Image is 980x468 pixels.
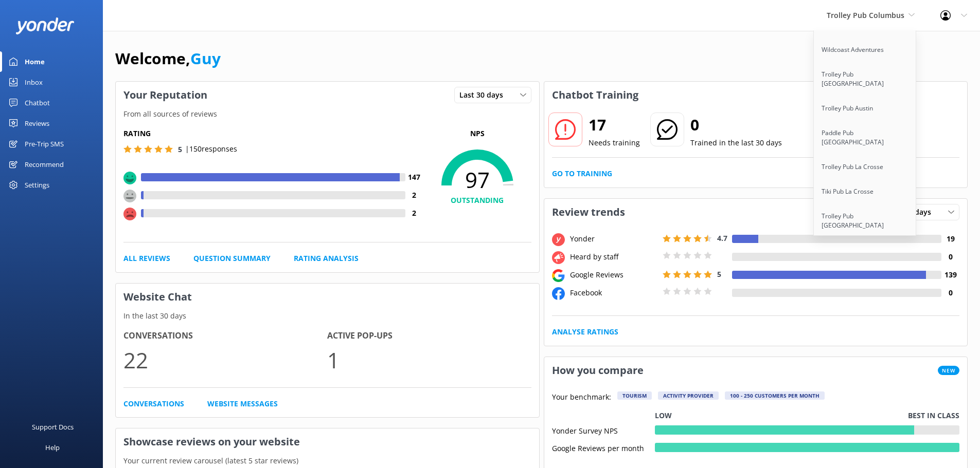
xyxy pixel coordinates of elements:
[814,38,917,62] a: Wildcoast Adventures
[294,253,359,264] a: Rating Analysis
[567,269,660,280] div: Google Reviews
[25,72,43,92] div: Inbox
[725,391,825,400] div: 100 - 250 customers per month
[459,89,509,101] span: Last 30 days
[405,190,423,201] h4: 2
[116,455,539,466] p: Your current review carousel (latest 5 star reviews)
[123,398,184,409] a: Conversations
[589,113,640,137] h2: 17
[544,357,651,384] h3: How you compare
[25,51,45,72] div: Home
[15,17,75,34] img: yonder-white-logo.png
[655,410,672,421] p: Low
[185,143,237,155] p: | 150 responses
[327,343,531,377] p: 1
[123,128,423,139] h5: Rating
[123,253,170,264] a: All Reviews
[814,204,917,238] a: Trolley Pub [GEOGRAPHIC_DATA]
[123,329,327,343] h4: Conversations
[814,96,917,121] a: Trolley Pub Austin
[717,269,721,279] span: 5
[814,62,917,96] a: Trolley Pub [GEOGRAPHIC_DATA]
[690,113,782,137] h2: 0
[423,167,531,193] span: 97
[827,10,904,20] span: Trolley Pub Columbus
[567,251,660,263] div: Heard by staff
[552,391,611,404] p: Your benchmark:
[25,175,49,195] div: Settings
[941,233,959,245] h4: 19
[814,179,917,204] a: Tiki Pub La Crosse
[115,46,221,71] h1: Welcome,
[32,417,74,437] div: Support Docs
[123,343,327,377] p: 22
[941,287,959,298] h4: 0
[544,82,646,108] h3: Chatbot Training
[617,391,652,400] div: Tourism
[178,144,182,154] span: 5
[190,48,221,69] a: Guy
[405,208,423,219] h4: 2
[423,195,531,206] h4: OUTSTANDING
[116,310,539,322] p: In the last 30 days
[116,428,539,455] h3: Showcase reviews on your website
[567,287,660,298] div: Facebook
[25,92,50,113] div: Chatbot
[116,108,539,120] p: From all sources of reviews
[544,199,633,226] h3: Review trends
[116,82,215,108] h3: Your Reputation
[116,284,539,310] h3: Website Chat
[690,137,782,148] p: Trained in the last 30 days
[941,251,959,263] h4: 0
[423,128,531,139] p: NPS
[25,134,64,154] div: Pre-Trip SMS
[814,155,917,179] a: Trolley Pub La Crosse
[941,269,959,280] h4: 139
[207,398,278,409] a: Website Messages
[908,410,959,421] p: Best in class
[552,443,655,452] div: Google Reviews per month
[552,425,655,435] div: Yonder Survey NPS
[814,121,917,155] a: Paddle Pub [GEOGRAPHIC_DATA]
[405,172,423,183] h4: 147
[717,233,727,243] span: 4.7
[25,113,49,134] div: Reviews
[193,253,271,264] a: Question Summary
[938,366,959,375] span: New
[589,137,640,148] p: Needs training
[25,154,64,175] div: Recommend
[552,168,612,179] a: Go to Training
[327,329,531,343] h4: Active Pop-ups
[45,437,60,458] div: Help
[567,233,660,245] div: Yonder
[658,391,719,400] div: Activity Provider
[552,326,618,338] a: Analyse Ratings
